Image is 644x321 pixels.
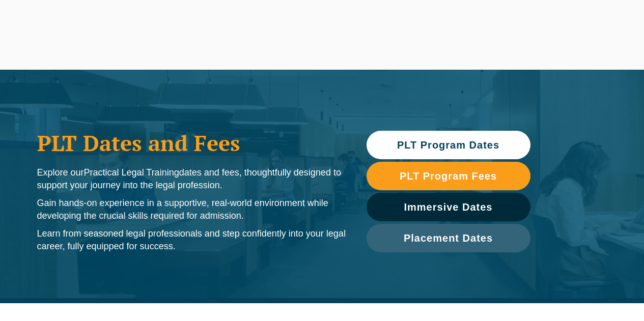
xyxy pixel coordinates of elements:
span: PLT Program Dates [397,140,499,150]
span: Placement Dates [404,233,493,243]
p: Learn from seasoned legal professionals and step confidently into your legal career, fully equipp... [37,227,346,253]
a: PLT Program Dates [367,131,530,159]
a: Placement Dates [367,224,530,252]
span: Immersive Dates [404,202,493,212]
h1: PLT Dates and Fees [37,130,346,156]
p: Gain hands-on experience in a supportive, real-world environment while developing the crucial ski... [37,197,346,222]
span: Practical Legal Training [84,167,179,178]
span: PLT Program Fees [400,171,497,181]
a: PLT Program Fees [367,162,530,190]
a: Immersive Dates [367,193,530,221]
p: Explore our dates and fees, thoughtfully designed to support your journey into the legal profession. [37,166,346,192]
